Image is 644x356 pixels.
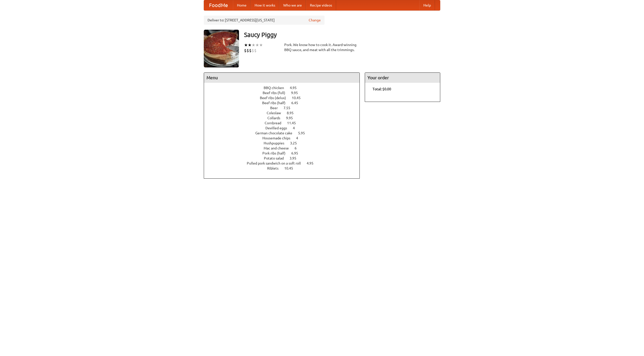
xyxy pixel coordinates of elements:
span: Beef ribs (half) [262,101,291,105]
a: Hushpuppies 3.25 [264,141,306,145]
a: German chocolate cake 5.95 [255,131,314,135]
li: $ [249,48,252,53]
span: 6.45 [291,101,303,105]
span: Beer [270,106,283,110]
a: FoodMe [204,0,233,10]
span: Pork ribs (half) [262,151,291,155]
a: Beer 7.55 [270,106,300,110]
span: 4.95 [307,161,318,165]
span: 10.45 [284,166,298,170]
a: Beef ribs (full) 9.95 [263,91,307,95]
h4: Your order [365,73,440,83]
span: Mac and cheese [264,146,294,150]
a: Mac and cheese 6 [264,146,306,150]
li: ★ [248,42,252,48]
a: Potato salad 3.95 [264,156,306,160]
span: 10.45 [292,96,306,100]
span: 4.95 [290,86,302,90]
span: 7.55 [284,106,295,110]
a: Pork ribs (half) 6.95 [262,151,307,155]
a: Cornbread 11.45 [265,121,305,125]
b: Total: $0.00 [373,87,391,91]
a: Housemade chips 4 [262,136,307,140]
span: 6 [295,146,302,150]
li: ★ [252,42,255,48]
a: Home [233,0,251,10]
span: Beef ribs (delux) [260,96,291,100]
span: Pulled pork sandwich on a soft roll [247,161,306,165]
a: Coleslaw 8.95 [267,111,303,115]
span: 6.95 [291,151,303,155]
span: 5.95 [298,131,310,135]
span: 4 [293,126,300,130]
li: ★ [255,42,259,48]
span: Potato salad [264,156,289,160]
li: ★ [244,42,248,48]
span: Devilled eggs [265,126,292,130]
a: BBQ chicken 4.95 [264,86,306,90]
span: Beef ribs (full) [263,91,290,95]
span: 9.95 [291,91,303,95]
a: Riblets 10.45 [267,166,302,170]
li: $ [252,48,254,53]
span: Coleslaw [267,111,286,115]
span: BBQ chicken [264,86,289,90]
span: 3.95 [290,156,301,160]
li: $ [254,48,257,53]
div: Pork. We know how to cook it. Award-winning BBQ sauce, and meat with all the trimmings. [284,42,360,52]
a: Help [419,0,435,10]
a: Change [309,18,321,23]
a: Collards 9.95 [267,116,302,120]
li: ★ [259,42,263,48]
img: angular.jpg [204,30,239,67]
a: Devilled eggs 4 [265,126,304,130]
span: Hushpuppies [264,141,289,145]
span: 8.95 [287,111,299,115]
a: How it works [251,0,279,10]
a: Recipe videos [306,0,336,10]
a: Who we are [279,0,306,10]
span: 11.45 [287,121,301,125]
span: Housemade chips [262,136,295,140]
a: Pulled pork sandwich on a soft roll 4.95 [247,161,323,165]
span: 4 [296,136,303,140]
span: Riblets [267,166,284,170]
span: Cornbread [265,121,286,125]
span: German chocolate cake [255,131,297,135]
a: Beef ribs (half) 6.45 [262,101,307,105]
span: 9.95 [286,116,298,120]
h4: Menu [204,73,359,83]
span: Collards [267,116,285,120]
a: Beef ribs (delux) 10.45 [260,96,310,100]
span: 3.25 [290,141,302,145]
li: $ [244,48,247,53]
li: $ [247,48,249,53]
div: Deliver to: [STREET_ADDRESS][US_STATE] [204,16,325,25]
h3: Saucy Piggy [244,30,440,40]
